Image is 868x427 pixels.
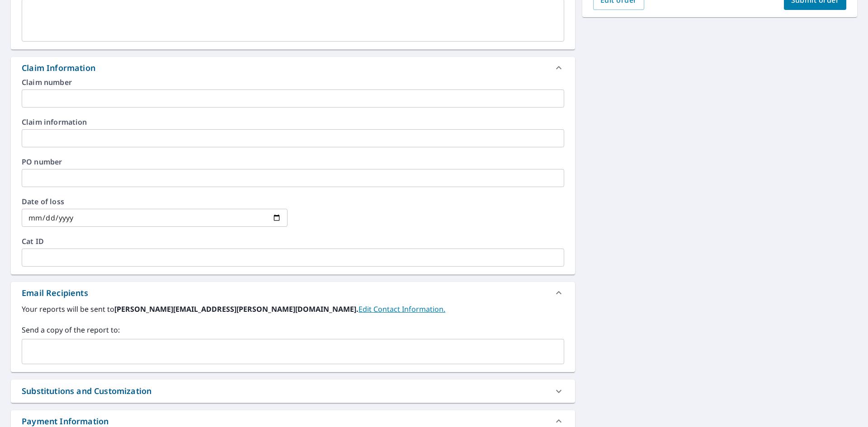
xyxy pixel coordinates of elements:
label: Claim number [22,79,564,86]
div: Claim Information [11,57,575,79]
label: Date of loss [22,198,288,205]
div: Email Recipients [22,287,88,299]
a: EditContactInfo [359,304,445,314]
label: Send a copy of the report to: [22,324,564,335]
label: Cat ID [22,238,564,245]
div: Claim Information [22,62,95,74]
div: Substitutions and Customization [11,380,575,403]
div: Substitutions and Customization [22,385,151,397]
label: Your reports will be sent to [22,304,564,314]
b: [PERSON_NAME][EMAIL_ADDRESS][PERSON_NAME][DOMAIN_NAME]. [114,304,359,314]
div: Email Recipients [11,282,575,304]
label: PO number [22,158,564,165]
label: Claim information [22,118,564,126]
